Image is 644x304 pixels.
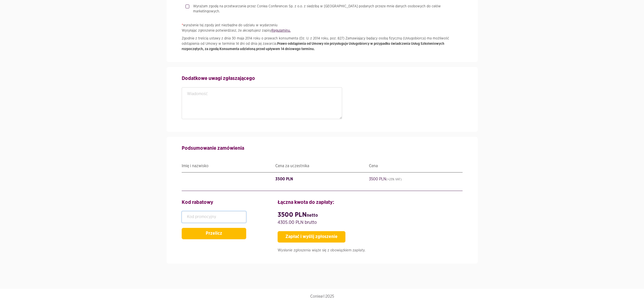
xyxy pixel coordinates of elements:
s: 3500 PLN [275,177,293,181]
p: Wyrażam zgodę na przetwarzanie przez Conlea Conferences Sp. z o.o. z siedzibą w [GEOGRAPHIC_DATA]... [193,4,463,14]
strong: Podsumowanie zamówienia [182,146,244,151]
p: wyrażenie tej zgody jest niezbędne do udziału w wydarzeniu [182,23,463,33]
strong: Kod rabatowy [182,200,213,205]
p: Wysłanie zgłoszenia wiąże się z obowiązkiem zapłaty. [278,248,462,253]
strong: 3500 PLN [278,211,318,218]
div: Cena [369,162,463,170]
button: Przelicz [182,228,246,239]
div: Imię i nazwisko [182,162,275,170]
span: 4305.00 PLN brutto [278,220,317,225]
div: Cena za uczestnika [275,162,369,170]
strong: Dodatkowe uwagi zgłaszającego [182,76,255,81]
span: netto [307,213,318,218]
span: Wysyłając zgłoszenie potwierdzasz, że akceptujesz zapisy [182,29,291,32]
p: Conlea©2025 [182,294,463,299]
p: Zgodnie z treścią ustawy z dnia 30 maja 2014 roku o prawach konsumenta (Dz. U. z 2014 roku, poz. ... [182,36,463,52]
strong: Prawo odstąpienia od Umowy nie przysługuje Usługobiorcy w przypadku świadczenia Usług Szkoleniowy... [182,42,444,51]
strong: Łączna kwota do zapłaty: [278,200,334,205]
a: Regulaminu. [272,29,291,32]
u: (+23% VAT) [386,178,402,181]
button: Zapłać i wyślij zgłoszenie [278,231,345,243]
s: 3500 PLN [369,177,402,181]
input: Kod promocyjny [182,211,246,223]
